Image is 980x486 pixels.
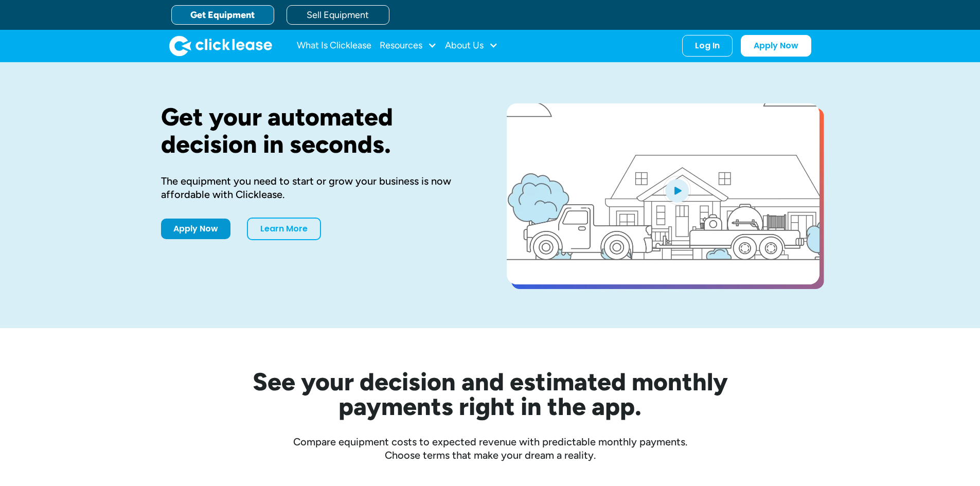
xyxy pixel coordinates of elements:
[695,41,720,51] div: Log In
[171,5,274,25] a: Get Equipment
[741,35,811,57] a: Apply Now
[161,435,819,462] div: Compare equipment costs to expected revenue with predictable monthly payments. Choose terms that ...
[663,176,691,205] img: Blue play button logo on a light blue circular background
[380,35,437,56] div: Resources
[507,103,819,284] a: open lightbox
[202,369,778,419] h2: See your decision and estimated monthly payments right in the app.
[161,219,230,239] a: Apply Now
[287,5,389,25] a: Sell Equipment
[161,174,474,201] div: The equipment you need to start or grow your business is now affordable with Clicklease.
[169,35,272,56] a: home
[297,35,371,56] a: What Is Clicklease
[445,35,498,56] div: About Us
[161,103,474,158] h1: Get your automated decision in seconds.
[247,218,321,240] a: Learn More
[169,35,272,56] img: Clicklease logo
